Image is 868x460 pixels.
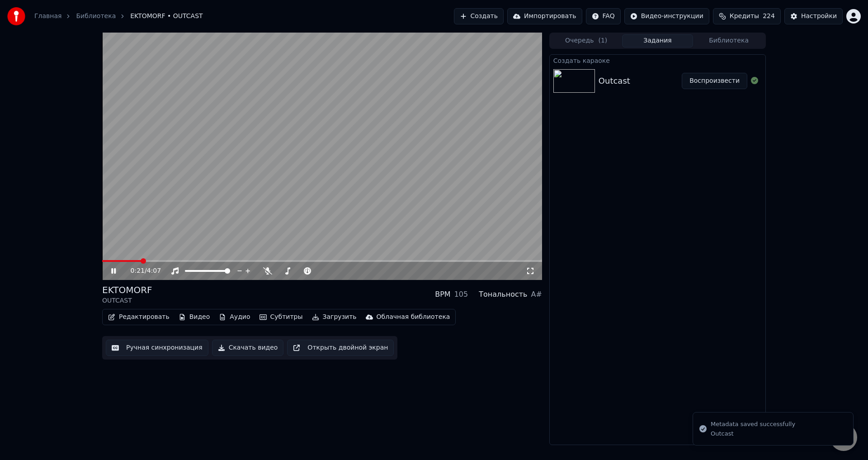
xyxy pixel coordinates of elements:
span: ( 1 ) [598,36,607,45]
div: Metadata saved successfully [711,420,795,429]
button: Редактировать [104,311,173,323]
div: BPM [435,289,450,300]
div: Облачная библиотека [377,313,450,322]
div: A# [531,289,542,300]
button: Задания [622,34,693,47]
div: Создать караоке [550,55,765,66]
button: Скачать видео [212,340,284,356]
div: Тональность [479,289,527,300]
button: Загрузить [308,311,360,323]
div: Настройки [801,12,837,21]
a: Библиотека [76,12,116,21]
button: Очередь [551,34,622,47]
button: Импортировать [507,8,582,24]
div: Outcast [599,75,630,87]
a: Главная [34,12,61,21]
div: EKTOMORF [102,284,152,296]
button: Видео-инструкции [624,8,709,24]
span: 4:07 [147,266,161,275]
span: 224 [763,12,775,21]
button: Видео [175,311,214,323]
button: Создать [454,8,504,24]
nav: breadcrumb [34,12,203,21]
button: FAQ [586,8,621,24]
button: Кредиты224 [713,8,781,24]
button: Аудио [215,311,254,323]
button: Настройки [784,8,843,24]
span: 0:21 [131,266,145,275]
button: Воспроизвести [682,73,747,89]
img: youka [7,7,25,25]
div: OUTCAST [102,296,152,305]
div: Outcast [711,430,795,438]
button: Ручная синхронизация [106,340,208,356]
button: Субтитры [256,311,307,323]
span: EKTOMORF • OUTCAST [130,12,203,21]
div: / [131,266,152,275]
span: Кредиты [730,12,759,21]
div: 105 [454,289,468,300]
button: Открыть двойной экран [287,340,394,356]
button: Библиотека [693,34,764,47]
